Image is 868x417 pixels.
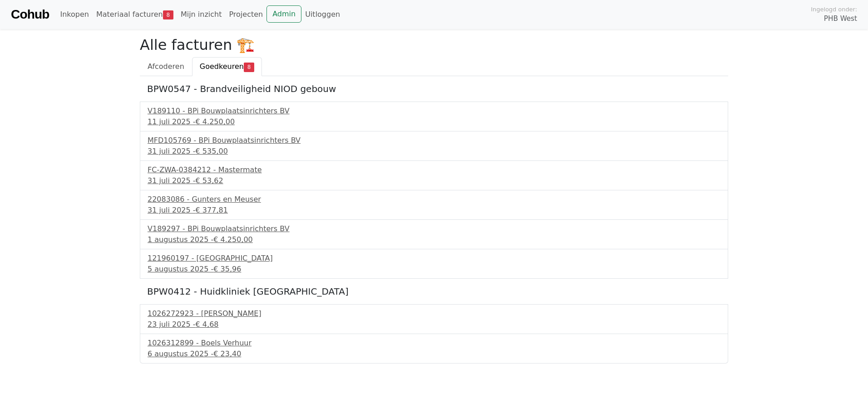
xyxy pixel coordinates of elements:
a: Materiaal facturen8 [93,5,177,24]
a: Uitloggen [301,5,344,24]
a: Afcoderen [140,57,192,76]
span: € 4,68 [196,320,219,329]
a: MFD105769 - BPi Bouwplaatsinrichters BV31 juli 2025 -€ 535,00 [148,135,720,157]
a: Mijn inzicht [177,5,226,24]
div: 22083086 - Gunters en Meuser [148,194,720,205]
a: 22083086 - Gunters en Meuser31 juli 2025 -€ 377,81 [148,194,720,216]
div: 1026272923 - [PERSON_NAME] [148,308,720,319]
span: € 53,62 [196,176,223,185]
div: 11 juli 2025 - [148,116,720,127]
a: 1026312899 - Boels Verhuur6 augustus 2025 -€ 23,40 [148,338,720,359]
a: Admin [266,5,301,23]
span: € 4.250,00 [213,235,253,244]
span: € 377,81 [196,206,228,214]
a: Inkopen [56,5,92,24]
div: 1 augustus 2025 - [148,234,720,245]
span: Goedkeuren [200,62,244,71]
div: V189297 - BPi Bouwplaatsinrichters BV [148,223,720,234]
h2: Alle facturen 🏗️ [140,36,728,53]
div: 31 juli 2025 - [148,146,720,157]
div: V189110 - BPi Bouwplaatsinrichters BV [148,106,720,116]
span: € 4.250,00 [196,117,235,126]
a: V189110 - BPi Bouwplaatsinrichters BV11 juli 2025 -€ 4.250,00 [148,106,720,127]
a: Goedkeuren8 [192,57,262,76]
div: FC-ZWA-0384212 - Mastermate [148,165,720,175]
a: FC-ZWA-0384212 - Mastermate31 juli 2025 -€ 53,62 [148,165,720,186]
div: 5 augustus 2025 - [148,264,720,275]
div: 31 juli 2025 - [148,205,720,216]
span: 8 [244,63,254,72]
div: 23 juli 2025 - [148,319,720,330]
a: 121960197 - [GEOGRAPHIC_DATA]5 augustus 2025 -€ 35,96 [148,253,720,275]
span: € 35,96 [213,265,241,273]
a: Projecten [225,5,266,24]
a: 1026272923 - [PERSON_NAME]23 juli 2025 -€ 4,68 [148,308,720,330]
span: Afcoderen [148,62,184,71]
span: 8 [163,10,173,19]
span: € 23,40 [213,349,241,358]
div: 6 augustus 2025 - [148,349,720,359]
div: MFD105769 - BPi Bouwplaatsinrichters BV [148,135,720,146]
div: 31 juli 2025 - [148,175,720,186]
h5: BPW0412 - Huidkliniek [GEOGRAPHIC_DATA] [147,286,721,297]
a: V189297 - BPi Bouwplaatsinrichters BV1 augustus 2025 -€ 4.250,00 [148,223,720,245]
h5: BPW0547 - Brandveiligheid NIOD gebouw [147,83,721,94]
span: € 535,00 [196,147,228,155]
span: PHB West [824,14,857,24]
span: Ingelogd onder: [811,5,857,14]
a: Cohub [11,4,49,25]
div: 1026312899 - Boels Verhuur [148,338,720,349]
div: 121960197 - [GEOGRAPHIC_DATA] [148,253,720,264]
